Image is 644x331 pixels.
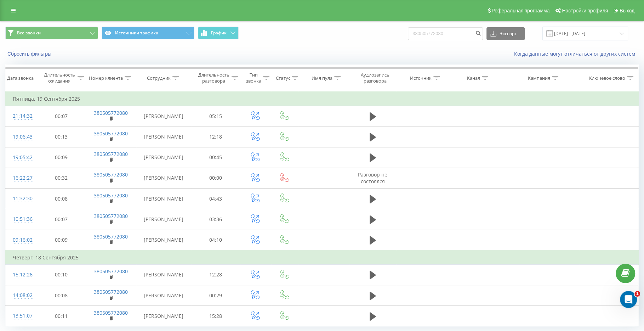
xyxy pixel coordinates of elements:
td: [PERSON_NAME] [136,189,191,209]
td: 15:28 [191,306,240,326]
iframe: Intercom live chat [620,291,637,308]
a: 380505772080 [94,233,128,240]
div: Ключевое слово [589,75,625,81]
a: Когда данные могут отличаться от других систем [514,50,639,57]
span: 1 [634,291,640,297]
td: 00:07 [37,209,86,230]
div: 21:14:32 [13,109,30,123]
td: [PERSON_NAME] [136,230,191,251]
div: Канал [467,75,480,81]
div: 15:12:26 [13,268,30,282]
td: [PERSON_NAME] [136,106,191,127]
td: 04:43 [191,189,240,209]
input: Поиск по номеру [408,27,483,40]
button: Экспорт [486,27,525,40]
span: Настройки профиля [562,8,608,13]
a: 380505772080 [94,213,128,219]
td: 00:09 [37,230,86,251]
td: [PERSON_NAME] [136,168,191,188]
td: [PERSON_NAME] [136,285,191,306]
div: Тип звонка [246,72,261,84]
a: 380505772080 [94,171,128,178]
td: 12:18 [191,127,240,147]
a: 380505772080 [94,151,128,157]
span: Все звонки [17,30,41,36]
div: 11:32:30 [13,192,30,206]
td: 00:07 [37,106,86,127]
td: 00:08 [37,285,86,306]
td: 00:09 [37,147,86,168]
button: Источники трафика [102,27,194,39]
div: Кампания [528,75,550,81]
td: 00:45 [191,147,240,168]
a: 380505772080 [94,268,128,275]
span: Разговор не состоялся [358,171,387,184]
span: Реферальная программа [491,8,549,13]
div: 10:51:36 [13,212,30,226]
div: 13:51:07 [13,309,30,323]
td: 00:10 [37,264,86,285]
button: Все звонки [5,27,98,39]
td: [PERSON_NAME] [136,127,191,147]
a: 380505772080 [94,309,128,316]
td: 00:32 [37,168,86,188]
td: [PERSON_NAME] [136,209,191,230]
td: Пятница, 19 Сентября 2025 [6,92,639,106]
td: [PERSON_NAME] [136,264,191,285]
td: Четверг, 18 Сентября 2025 [6,251,639,265]
a: 380505772080 [94,130,128,137]
div: Сотрудник [147,75,171,81]
td: 00:13 [37,127,86,147]
div: Длительность разговора [198,72,230,84]
div: Дата звонка [7,75,34,81]
td: 00:11 [37,306,86,326]
div: 19:05:42 [13,151,30,164]
td: 05:15 [191,106,240,127]
a: 380505772080 [94,192,128,199]
td: 00:29 [191,285,240,306]
td: 04:10 [191,230,240,251]
span: Выход [620,8,634,13]
div: Статус [276,75,290,81]
td: 12:28 [191,264,240,285]
td: 03:36 [191,209,240,230]
td: [PERSON_NAME] [136,306,191,326]
div: 16:22:27 [13,171,30,185]
span: График [211,30,227,35]
td: [PERSON_NAME] [136,147,191,168]
a: 380505772080 [94,288,128,295]
div: 19:06:43 [13,130,30,144]
td: 00:08 [37,189,86,209]
button: Сбросить фильтры [5,51,55,57]
div: Номер клиента [89,75,123,81]
a: 380505772080 [94,110,128,116]
div: 09:16:02 [13,233,30,247]
div: Имя пула [312,75,332,81]
div: Источник [410,75,432,81]
td: 00:00 [191,168,240,188]
div: 14:08:02 [13,288,30,302]
button: График [198,27,239,39]
div: Аудиозапись разговора [355,72,394,84]
div: Длительность ожидания [43,72,76,84]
